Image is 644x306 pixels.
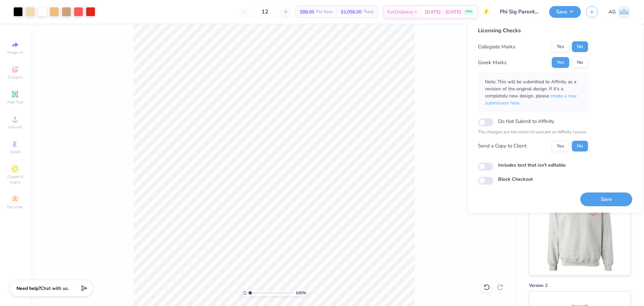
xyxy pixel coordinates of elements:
[498,162,566,169] label: Includes text that isn't editable
[8,124,22,130] span: Upload
[387,8,413,15] span: Est. Delivery
[608,8,616,16] span: AG
[478,129,588,136] p: The changes are too minor to warrant an Affinity review.
[316,8,333,15] span: Per Item
[580,192,632,206] button: Save
[538,174,621,275] img: Version 3
[364,8,374,15] span: Total
[478,27,588,35] div: Licensing Checks
[552,41,569,52] button: Yes
[341,8,362,15] span: $1,056.00
[41,285,69,292] span: Chat with us.
[495,5,544,18] input: Untitled Design
[7,204,23,210] span: Decorate
[572,41,588,52] button: No
[572,141,588,151] button: No
[7,50,23,55] span: Image AI
[7,99,23,105] span: Add Text
[8,75,22,80] span: Designs
[465,9,472,14] span: FREE
[572,57,588,68] button: No
[608,5,631,18] a: AG
[498,176,533,183] label: Block Checkout
[3,174,27,185] span: Clipart & logos
[478,59,506,67] div: Greek Marks
[618,5,631,18] img: Aljosh Eyron Garcia
[552,57,569,68] button: Yes
[478,142,527,150] div: Send a Copy to Client
[549,6,581,18] button: Save
[16,285,41,292] strong: Need help?
[10,149,20,155] span: Greek
[478,43,515,51] div: Collegiate Marks
[552,141,569,151] button: Yes
[296,290,306,296] span: 100 %
[252,6,278,18] input: – –
[485,78,581,106] p: Note: This will be submitted to Affinity as a revision of the original design. If it's a complete...
[529,282,631,289] div: Version 2
[300,8,314,15] span: $88.00
[498,117,554,126] label: Do Not Submit to Affinity
[425,8,461,15] span: [DATE] - [DATE]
